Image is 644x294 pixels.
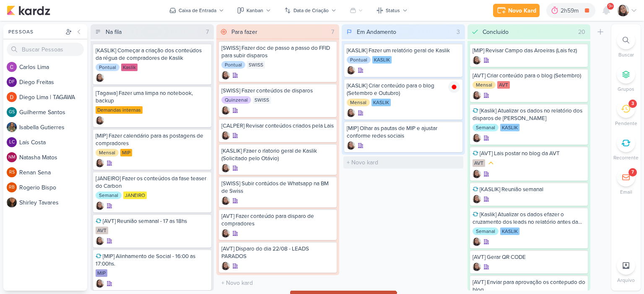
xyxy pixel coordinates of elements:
[631,100,634,107] div: 3
[221,87,335,95] div: [SWISS] Fazer conteúdos de disparos
[221,44,335,59] div: [SWISS] Fazer doc de passo a passo do FFID para subir disparos
[253,96,271,104] div: SWISS
[9,110,15,115] p: GS
[221,147,335,162] div: [KASLIK] Fzaer o rlatorio geral de Kaslik (Solicitado pelo Otávio)
[473,238,481,246] div: Criador(a): Sharlene Khoury
[123,192,147,199] div: JANEIRO
[19,168,87,177] div: R e n a n S e n a
[96,192,122,199] div: Semanal
[96,116,104,125] div: Criador(a): Sharlene Khoury
[343,156,463,169] input: + Novo kard
[19,63,87,72] div: C a r l o s L i m a
[473,159,485,167] div: AVT
[7,182,17,192] div: Rogerio Bispo
[473,211,586,226] div: [Kaslik] Atualizar os dados efazer o cruzamento dos leads no relatório antes da reunião
[9,140,15,145] p: LC
[221,164,230,172] img: Sharlene Khoury
[7,77,17,87] div: Diego Freitas
[9,170,15,175] p: RS
[500,124,519,131] div: KASLIK
[575,28,589,36] div: 20
[221,106,230,115] div: Criador(a): Sharlene Khoury
[19,78,87,87] div: D i e g o F r e i t a s
[96,175,209,190] div: [JANEIRO] Fazer os conteúdos da fase teaser do Carbon
[611,31,641,59] li: Ctrl + F
[9,185,15,190] p: RB
[347,47,460,54] div: [KASLIK] Fazer um relatório geral de Kaslik
[473,195,481,203] div: Criador(a): Sharlene Khoury
[218,277,338,289] input: + Novo kard
[7,197,17,207] img: Shirley Tavares
[617,276,635,284] p: Arquivo
[347,99,370,106] div: Mensal
[96,159,104,167] img: Sharlene Khoury
[347,82,460,97] div: [KASLIK] Criar conteúdo para o blog (Setembro e Outubro)
[617,5,629,16] img: Sharlene Khoury
[221,131,230,140] div: Criador(a): Sharlene Khoury
[347,109,355,117] img: Sharlene Khoury
[618,51,634,59] p: Buscar
[96,132,209,147] div: [MIP] Fazer calendário para as postagens de compradores
[7,167,17,177] div: Renan Sena
[473,107,586,122] div: [Kaslik] Atualizar os dados no relatório dos disparos de Kaslik
[19,138,87,147] div: L a í s C o s t a
[473,91,481,100] div: Criador(a): Sharlene Khoury
[473,263,481,271] img: Sharlene Khoury
[7,107,17,117] div: Guilherme Santos
[19,183,87,192] div: R o g e r i o B i s p o
[221,180,335,195] div: [SWISS] Subir contúdos de Whatsapp na BM de Swiss
[7,43,84,56] input: Buscar Pessoas
[7,152,17,162] div: Natasha Matos
[7,62,17,72] img: Carlos Lima
[19,153,87,162] div: N a t a s h a M a t o s
[347,56,371,64] div: Pontual
[328,28,338,36] div: 7
[96,74,104,82] div: Criador(a): Sharlene Khoury
[121,64,138,71] div: Kaslik
[493,4,540,17] button: Novo Kard
[631,169,634,176] div: 7
[96,47,209,62] div: [KASLIK] Começar a criação dos conteúdos da régua de compradores de Kaslik
[221,229,230,238] div: Criador(a): Sharlene Khoury
[473,134,481,142] div: Criador(a): Sharlene Khoury
[347,125,460,140] div: [MIP] Olhar as pautas de MIP e ajustar conforme redes sociais
[221,131,230,140] img: Sharlene Khoury
[221,262,230,270] img: Sharlene Khoury
[473,47,586,54] div: [MIP] Revisar Campo das Aroeiras (Lais fez)
[473,263,481,271] div: Criador(a): Sharlene Khoury
[473,170,481,178] div: Criador(a): Sharlene Khoury
[473,72,586,79] div: [AVT] Criar conteúdo para o blog (Setembro)
[473,228,499,235] div: Semanal
[473,186,586,193] div: [KASLIK] Reunião semanal
[618,85,634,93] p: Grupos
[221,245,335,260] div: [AVT] Disparo do dia 22/08 - LEADS PARADOS
[19,108,87,117] div: G u i l h e r m e S a n t o s
[347,66,355,74] img: Sharlene Khoury
[96,64,119,71] div: Pontual
[221,197,230,205] img: Sharlene Khoury
[96,279,104,288] div: Criador(a): Sharlene Khoury
[96,227,108,234] div: AVT
[203,28,212,36] div: 7
[221,122,335,130] div: [CALPER] Revisar conteúdos criados pela Lais
[473,56,481,64] div: Criador(a): Sharlene Khoury
[96,74,104,82] img: Sharlene Khoury
[372,56,392,64] div: KASLIK
[96,159,104,167] div: Criador(a): Sharlene Khoury
[7,28,64,36] div: Pessoas
[221,96,251,104] div: Quinzenal
[96,237,104,245] img: Sharlene Khoury
[473,279,586,294] div: [AVT] Enviar para aprovação os contepudo do blog
[347,141,355,150] div: Criador(a): Sharlene Khoury
[473,238,481,246] img: Sharlene Khoury
[615,120,637,127] p: Pendente
[96,202,104,210] div: Criador(a): Sharlene Khoury
[473,134,481,142] img: Sharlene Khoury
[473,170,481,178] img: Sharlene Khoury
[473,150,586,157] div: [AVT] Lais postar no blog da AVT
[7,92,17,102] img: Diego Lima | TAGAWA
[96,217,209,225] div: [AVT] Reunião semanal - 17 as 18hs
[96,202,104,210] img: Sharlene Khoury
[473,81,496,89] div: Mensal
[497,81,510,89] div: AVT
